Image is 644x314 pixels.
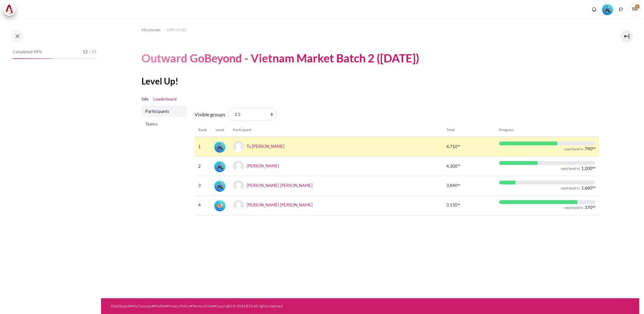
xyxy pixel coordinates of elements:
[247,144,284,149] a: Tu [PERSON_NAME]
[592,206,595,207] span: xp
[83,49,88,55] span: 12
[3,3,19,16] a: Architeck Architeck
[101,19,639,230] section: Content
[457,145,460,146] span: xp
[616,5,626,14] button: Languages
[581,166,592,171] span: 1,200
[141,25,599,35] nav: Navigation bar
[585,205,592,210] span: 370
[214,161,225,172] img: Level #3
[247,183,313,188] a: [PERSON_NAME] [PERSON_NAME]
[167,26,187,34] a: OPO VN B2
[214,181,225,192] img: Level #3
[247,163,279,168] a: [PERSON_NAME]
[132,304,152,308] a: My Courses
[602,3,613,15] div: Level #3
[89,49,97,55] span: / 25
[247,202,313,207] a: [PERSON_NAME] [PERSON_NAME]
[592,186,595,188] span: xp
[446,163,457,170] span: 4,300
[599,3,616,15] a: Level #3
[141,26,160,34] a: My courses
[194,176,211,195] td: 3
[153,96,176,102] a: Leaderboard
[192,304,213,308] a: Terms of Use
[564,205,583,210] div: next level in
[628,3,641,16] span: TH
[561,166,580,171] div: next level in
[592,147,595,149] span: xp
[194,195,211,215] td: 4
[446,183,457,189] span: 3,840
[194,111,225,118] label: Visible groups
[167,27,187,33] span: OPO VN B2
[229,123,443,137] th: Participant
[167,304,190,308] a: Privacy Policy
[457,164,460,166] span: xp
[602,4,613,15] img: Level #3
[13,49,42,55] span: Completed 48%
[5,5,14,14] img: Architeck
[145,108,184,114] span: Participants
[141,96,148,102] a: Info
[457,203,460,205] span: xp
[446,202,457,208] span: 3,130
[194,156,211,176] td: 2
[214,142,225,153] img: Level #3
[141,118,187,130] a: Teams
[628,3,641,16] a: User menu
[141,106,187,117] a: Participants
[141,75,599,87] h2: Level Up!
[215,304,283,308] a: Copyright © 2024 BTS All rights reserved
[154,304,165,308] a: Profile
[457,184,460,185] span: xp
[145,121,184,127] span: Teams
[495,123,599,137] th: Progress
[592,166,595,168] span: xp
[194,137,211,156] td: 1
[214,141,225,153] div: Level #3
[214,200,225,211] img: Level #2
[564,147,583,152] div: next level in
[561,186,580,191] div: next level in
[211,123,229,137] th: Level
[111,304,130,308] a: Dashboard
[194,123,211,137] th: Rank
[141,51,419,66] h1: Outward GoBeyond - Vietnam Market Batch 2 ([DATE])
[141,27,160,33] span: My courses
[581,186,592,190] span: 1,660
[111,303,401,309] div: • • • • •
[443,123,495,137] th: Total
[585,147,592,151] span: 790
[214,160,225,172] div: Level #3
[214,180,225,192] div: Level #3
[214,200,225,211] div: Level #2
[589,5,599,14] div: Show notification window with no new notifications
[446,144,457,150] span: 4,710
